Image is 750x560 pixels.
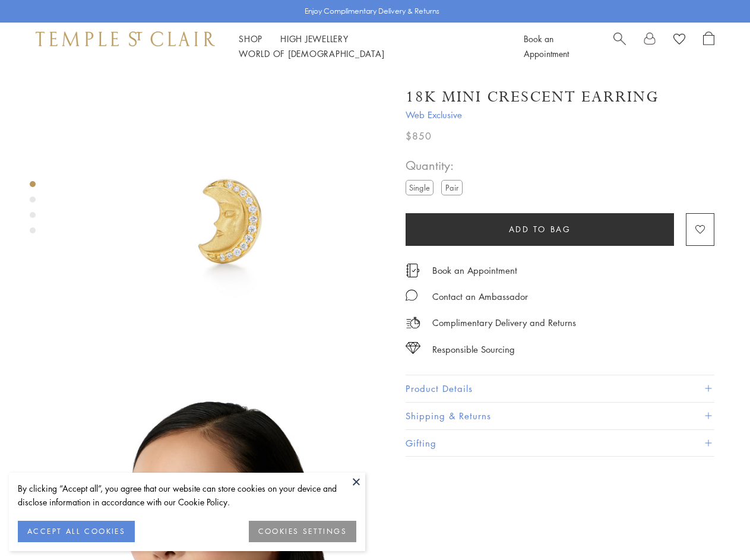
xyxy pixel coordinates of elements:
[406,403,714,429] button: Shipping & Returns
[406,128,432,144] span: $850
[239,33,262,45] a: ShopShop
[239,31,497,61] nav: Main navigation
[406,430,714,457] button: Gifting
[77,70,388,381] img: E18105-MINICRES
[432,315,576,330] p: Complimentary Delivery and Returns
[432,342,515,357] div: Responsible Sourcing
[406,289,417,301] img: MessageIcon-01_2.svg
[18,521,135,542] button: ACCEPT ALL COOKIES
[432,289,528,304] div: Contact an Ambassador
[406,342,420,354] img: icon_sourcing.svg
[305,5,439,17] p: Enjoy Complimentary Delivery & Returns
[509,223,571,236] span: Add to bag
[524,33,569,59] a: Book an Appointment
[673,31,685,49] a: View Wishlist
[239,48,384,59] a: World of [DEMOGRAPHIC_DATA]World of [DEMOGRAPHIC_DATA]
[441,180,463,195] label: Pair
[18,482,356,509] div: By clicking “Accept all”, you agree that our website can store cookies on your device and disclos...
[406,107,714,122] span: Web Exclusive
[406,375,714,402] button: Product Details
[280,33,349,45] a: High JewelleryHigh Jewellery
[406,264,420,277] img: icon_appointment.svg
[406,315,420,330] img: icon_delivery.svg
[249,521,356,542] button: COOKIES SETTINGS
[613,31,626,61] a: Search
[406,213,674,246] button: Add to bag
[406,156,467,175] span: Quantity:
[406,87,659,107] h1: 18K Mini Crescent Earring
[36,31,215,46] img: Temple St. Clair
[432,264,517,277] a: Book an Appointment
[30,178,36,243] div: Product gallery navigation
[703,31,714,61] a: Open Shopping Bag
[406,180,433,195] label: Single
